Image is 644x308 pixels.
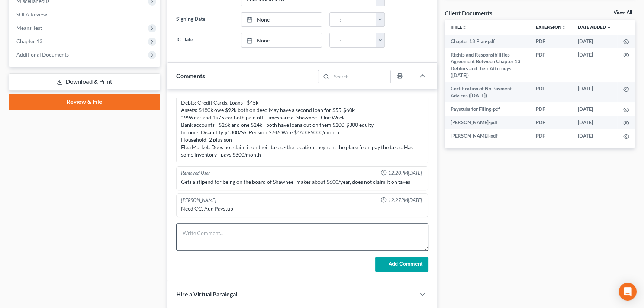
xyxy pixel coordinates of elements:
a: Download & Print [9,73,160,91]
a: None [241,33,321,47]
div: [PERSON_NAME] [181,197,216,204]
div: Open Intercom Messenger [619,283,637,301]
td: [DATE] [572,129,617,142]
a: Extensionunfold_more [536,24,566,30]
td: [DATE] [572,82,617,103]
td: PDF [530,35,572,48]
div: [PERSON_NAME] Mom - Debts: Credit Cards, Loans - $45k Assets: $180k owe $92k both on deed May hav... [181,92,424,158]
td: PDF [530,129,572,142]
td: [PERSON_NAME]-pdf [445,129,530,142]
td: [DATE] [572,48,617,82]
input: -- : -- [330,33,377,47]
span: Means Test [16,25,42,31]
a: None [241,13,321,27]
input: -- : -- [330,13,377,27]
td: Chapter 13 Plan-pdf [445,35,530,48]
a: Date Added expand_more [578,24,611,30]
button: Add Comment [375,257,428,272]
td: PDF [530,102,572,116]
td: [DATE] [572,35,617,48]
a: Titleunfold_more [451,24,467,30]
i: expand_more [607,25,611,30]
a: SOFA Review [10,8,160,21]
td: [DATE] [572,116,617,129]
span: 12:20PM[DATE] [388,170,422,177]
span: Chapter 13 [16,38,42,44]
span: SOFA Review [16,11,47,17]
div: Client Documents [445,9,492,17]
div: Gets a stipend for being on the board of Shawnee- makes about $600/year, does not claim it on taxes [181,178,424,186]
span: Hire a Virtual Paralegal [176,291,237,298]
i: unfold_more [561,25,566,30]
div: Need CC, Aug Paystub [181,205,424,212]
label: Signing Date [173,12,237,27]
span: Comments [176,72,205,79]
span: 12:27PM[DATE] [388,197,422,204]
td: PDF [530,48,572,82]
td: PDF [530,116,572,129]
input: Search... [331,70,390,83]
a: Review & File [9,94,160,110]
div: Removed User [181,170,210,177]
td: PDF [530,82,572,103]
i: unfold_more [462,25,467,30]
td: [PERSON_NAME]-pdf [445,116,530,129]
td: Certification of No Payment Advices ([DATE]) [445,82,530,103]
td: Paystubs for Filing-pdf [445,102,530,116]
label: IC Date [173,33,237,48]
a: View All [614,10,632,15]
span: Additional Documents [16,51,69,58]
td: Rights and Responsibilities Agreement Between Chapter 13 Debtors and their Attorneys ([DATE]) [445,48,530,82]
td: [DATE] [572,102,617,116]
